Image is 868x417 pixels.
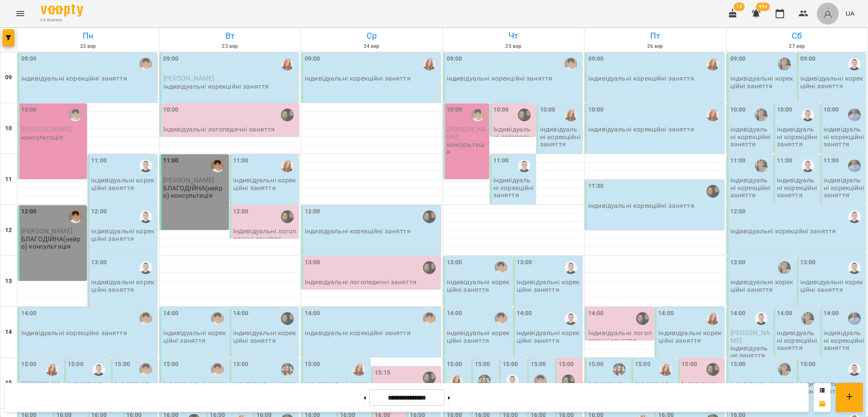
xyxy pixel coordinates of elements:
label: 15:15 [375,368,390,378]
img: Кобзар Зоряна [707,58,719,70]
div: Гайдук Артем [565,261,577,274]
p: індивідуальні корекційні заняття [730,126,771,148]
p: індивідуальні корекційні заняття [800,75,864,90]
h6: 27 вер [728,42,867,50]
h6: 09 [5,73,12,82]
p: індивідуальні корекційні заняття [305,329,411,336]
p: Індивідуальні логопедичні заняття [493,126,534,148]
div: Гайдук Артем [848,210,861,223]
img: Валерія Капітан [518,109,531,121]
img: Voopty Logo [41,4,83,17]
img: Гайдук Артем [801,109,814,121]
p: консультація [21,134,63,141]
p: індивідуальні корекційні заняття [517,278,581,293]
img: Гайдук Артем [92,363,105,376]
label: 09:00 [21,54,37,64]
h6: Сб [728,29,867,42]
div: Марина Кириченко [534,375,547,387]
div: Марина Кириченко [211,312,224,325]
label: 15:00 [305,360,320,369]
img: Марина Кириченко [139,363,152,376]
div: Мєдвєдєва Катерина [778,261,791,274]
img: Мєдвєдєва Катерина [801,312,814,325]
div: Марина Кириченко [495,312,507,325]
div: Марина Кириченко [211,160,224,172]
label: 15:00 [682,360,697,369]
label: 10:00 [730,105,746,115]
label: 13:00 [91,258,107,267]
p: консультація [447,141,487,156]
label: 09:00 [730,54,746,64]
label: 14:00 [658,309,674,318]
img: Валерія Капітан [707,363,719,376]
p: індивідуальні корекційні заняття [730,176,771,199]
label: 11:00 [730,156,746,165]
span: UA [846,9,854,18]
div: Валерія Капітан [281,109,294,121]
div: Валерія Капітан [707,185,719,198]
div: Кобзар Зоряна [707,109,719,121]
p: індивідуальні корекційні заняття [517,329,581,344]
p: Індивідуальні логопедичні заняття [305,278,417,285]
label: 12:00 [233,207,249,216]
span: [PERSON_NAME] [163,74,214,82]
img: Гайдук Артем [139,210,152,223]
img: Гайдук Артем [518,160,531,172]
label: 15:00 [531,360,546,369]
img: Марина Кириченко [471,109,484,121]
div: Кобзар Зоряна [565,109,577,121]
label: 14:00 [777,309,793,318]
label: 10:00 [540,105,556,115]
img: Валерія Капітан [281,210,294,223]
img: Мєдвєдєва Катерина [755,160,768,172]
p: індивідуальне заняття [730,344,771,359]
div: Гайдук Артем [848,363,861,376]
h6: Пн [19,29,158,42]
div: Марина Кириченко [495,261,507,274]
label: 09:00 [800,54,816,64]
img: Кобзар Зоряна [707,312,719,325]
label: 15:00 [588,360,604,369]
label: 13:00 [447,258,462,267]
label: 09:00 [163,54,179,64]
span: [PERSON_NAME] [163,176,214,184]
button: Menu [10,3,31,24]
div: Мєдвєдєва Катерина [778,363,791,376]
p: БЛАГОДІЙНА(нейро) консультація [21,235,85,250]
p: індивідуальні корекційні заняття [447,75,553,82]
img: Марина Кириченко [139,58,152,70]
div: Валерія Капітан [423,372,436,384]
div: Гайдук Артем [139,261,152,274]
label: 14:00 [823,309,839,318]
img: Кобзар Зоряна [353,363,365,376]
label: 09:00 [305,54,320,64]
label: 15:00 [503,360,518,369]
p: індивідуальні корекційні заняття [588,202,694,209]
img: Кобзар Зоряна [281,58,294,70]
img: Марина Кириченко [423,312,436,325]
p: індивідуальні корекційні заняття [163,83,269,90]
p: індивідуальні корекційні заняття [233,329,297,344]
img: Гайдук Артем [506,375,519,387]
p: Індивідуальні логопедичні заняття [233,227,297,242]
p: індивідуальні корекційні заняття [730,75,794,90]
label: 11:30 [588,182,604,191]
img: Гайдук Артем [801,160,814,172]
p: індивідуальні корекційні заняття [730,278,794,293]
img: Валерія Капітан [562,375,575,387]
img: Валерія Капітан [423,261,436,274]
img: Коваль Дмитро [848,109,861,121]
div: Галіцька Дар'я [478,375,491,387]
label: 14:00 [517,309,532,318]
h6: 23 вер [161,42,300,50]
label: 11:00 [91,156,107,165]
label: 10:00 [21,105,37,115]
